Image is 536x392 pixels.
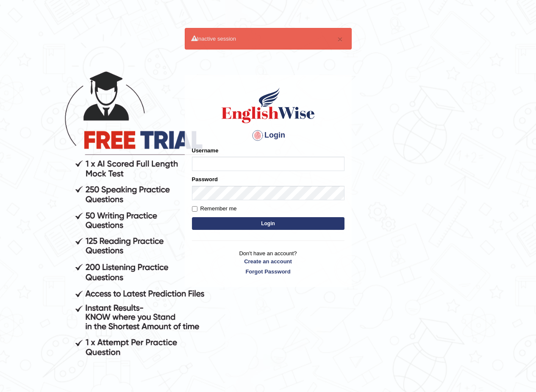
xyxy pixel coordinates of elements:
a: Forgot Password [192,268,344,276]
a: Create an account [192,257,344,265]
label: Password [192,175,218,183]
h4: Login [192,129,344,142]
label: Username [192,146,219,155]
button: × [337,35,342,44]
button: Login [192,217,344,230]
input: Remember me [192,206,197,212]
div: Inactive session [185,28,352,50]
label: Remember me [192,204,237,213]
p: Don't have an account? [192,249,344,276]
img: Logo of English Wise sign in for intelligent practice with AI [220,86,317,124]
